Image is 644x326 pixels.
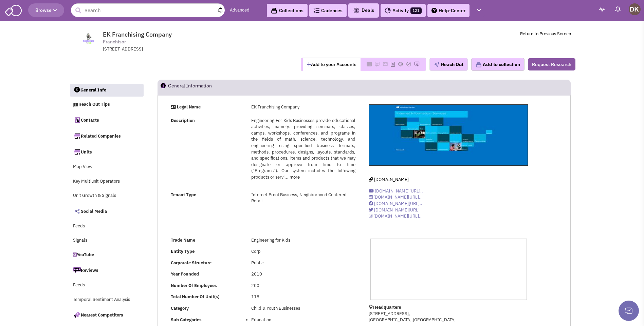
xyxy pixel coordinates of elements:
img: Donnie Keller [629,3,641,15]
span: EK Franchising Company [103,30,172,38]
a: [DOMAIN_NAME][URL].. [369,194,422,200]
p: [STREET_ADDRESS], [GEOGRAPHIC_DATA],[GEOGRAPHIC_DATA] [369,311,528,323]
a: Key Multiunit Operators [70,175,144,188]
a: Related Companies [70,129,144,143]
input: Search [71,3,225,17]
a: more [290,174,300,180]
b: Total Number Of Unit(s) [171,294,219,300]
img: EK Franchising Company [369,104,528,166]
span: Engineering For Kids Businesses provide educational activities, namely, providing seminars, class... [251,118,355,180]
img: icon-collection-lavender-black.svg [271,7,277,14]
img: icon-collection-lavender.png [476,62,482,68]
img: Cadences_logo.png [313,8,319,13]
span: [DOMAIN_NAME] [374,177,409,182]
div: EK Franchising Company [247,104,360,110]
a: [DOMAIN_NAME][URL] [369,207,420,213]
a: [DOMAIN_NAME][URL].. [369,201,422,206]
strong: Tenant Type [171,192,196,198]
img: help.png [431,8,437,13]
a: Cadences [309,4,347,17]
a: Unit Growth & Signals [70,189,144,202]
img: Please add to your accounts [374,61,380,67]
span: Browse [35,7,57,13]
span: Franchisor [103,38,126,45]
a: Reviews [70,263,144,277]
img: www.engineeringforkids.net [73,31,104,48]
img: Please add to your accounts [398,61,403,67]
a: YouTube [70,249,144,262]
button: Add to your Accounts [303,58,361,71]
span: [DOMAIN_NAME][URL].. [374,201,422,206]
a: [DOMAIN_NAME][URL].. [369,188,423,194]
a: Temporal Sentiment Analysis [70,293,144,306]
img: Activity.png [385,7,391,14]
div: Child & Youth Businesses [247,305,360,312]
div: Internet Proof Business, Neighborhood Centered Retail [247,192,360,204]
a: Return to Previous Screen [520,31,571,37]
b: Entity Type [171,248,195,254]
div: [STREET_ADDRESS] [103,46,280,53]
b: Number Of Employees [171,283,217,288]
li: Education [251,317,355,323]
a: Nearest Competitors [70,308,144,322]
a: Contacts [70,113,144,127]
a: Map View [70,161,144,174]
span: [DOMAIN_NAME][URL].. [373,213,422,219]
button: Request Research [528,58,575,70]
div: 200 [247,283,360,289]
b: Corporate Structure [171,260,211,266]
b: Sub Categories [171,317,202,323]
a: Signals [70,234,144,247]
strong: Description [171,118,195,123]
a: Advanced [230,7,250,14]
img: Please add to your accounts [414,61,420,67]
a: Collections [267,4,308,17]
span: [DOMAIN_NAME][URL].. [373,194,422,200]
b: Headquarters [373,304,401,310]
span: 121 [410,7,422,14]
div: Engineering for Kids [247,237,360,244]
a: [DOMAIN_NAME] [369,177,409,182]
a: Feeds [70,279,144,292]
img: plane.png [434,62,439,67]
div: Public [247,260,360,266]
b: Trade Name [171,237,195,243]
button: Add to collection [471,58,525,71]
strong: Legal Name [177,104,201,110]
span: [DOMAIN_NAME][URL].. [375,188,423,194]
button: Deals [351,6,376,15]
b: Year Founded [171,271,199,277]
img: Please add to your accounts [383,61,388,67]
h2: General Information [168,80,212,95]
img: SmartAdmin [5,3,22,16]
div: 2010 [247,271,360,278]
div: Corp [247,248,360,255]
b: Category [171,305,189,311]
img: Please add to your accounts [406,61,411,67]
a: Activity121 [381,4,426,17]
button: Reach Out [429,58,468,71]
a: General Info [70,84,144,97]
a: Help-Center [427,4,470,17]
a: Social Media [70,204,144,218]
button: Browse [28,3,64,17]
span: [DOMAIN_NAME][URL] [374,207,420,213]
a: [DOMAIN_NAME][URL].. [369,213,422,219]
a: Reach Out Tips [70,98,144,111]
div: 118 [247,294,360,300]
a: Feeds [70,220,144,233]
img: icon-deals.svg [353,6,360,15]
a: Units [70,145,144,159]
span: Deals [353,7,374,13]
